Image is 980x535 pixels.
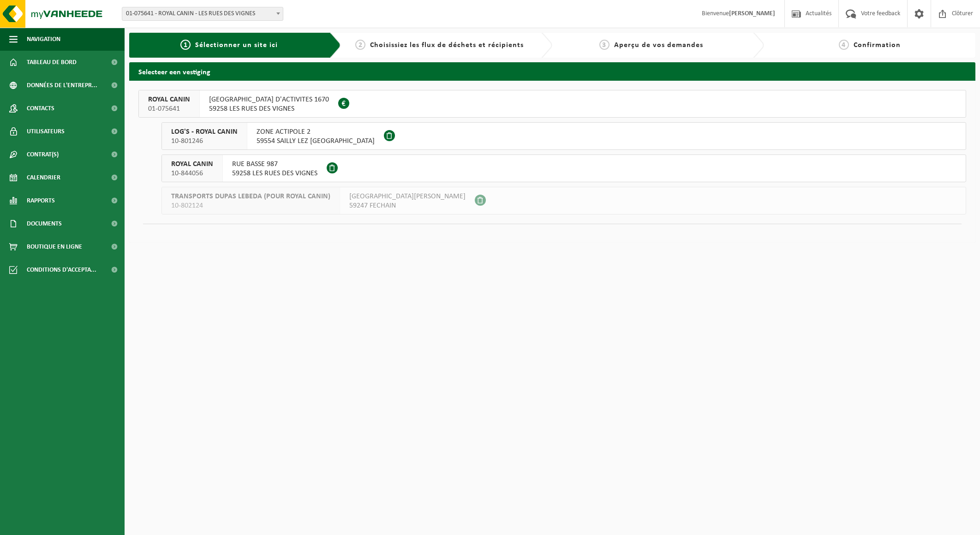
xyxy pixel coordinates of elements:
[171,160,213,169] span: ROYAL CANIN
[161,122,966,150] button: LOG'S - ROYAL CANIN 10-801246 ZONE ACTIPOLE 259554 SAILLY LEZ [GEOGRAPHIC_DATA]
[148,95,190,104] span: ROYAL CANIN
[27,51,77,74] span: Tableau de bord
[349,201,466,210] span: 59247 FECHAIN
[27,258,96,281] span: Conditions d'accepta...
[27,166,60,189] span: Calendrier
[171,127,238,137] span: LOG'S - ROYAL CANIN
[599,40,610,50] span: 3
[171,201,330,210] span: 10-802124
[349,192,466,201] span: [GEOGRAPHIC_DATA][PERSON_NAME]
[27,74,97,97] span: Données de l'entrepr...
[122,7,283,21] span: 01-075641 - ROYAL CANIN - LES RUES DES VIGNES
[839,40,849,50] span: 4
[232,160,317,169] span: RUE BASSE 987
[27,235,82,258] span: Boutique en ligne
[614,42,703,49] span: Aperçu de vos demandes
[232,169,317,178] span: 59258 LES RUES DES VIGNES
[854,42,901,49] span: Confirmation
[129,62,975,80] h2: Selecteer een vestiging
[27,120,65,143] span: Utilisateurs
[27,28,60,51] span: Navigation
[195,42,278,49] span: Sélectionner un site ici
[148,104,190,113] span: 01-075641
[27,212,62,235] span: Documents
[122,7,283,20] span: 01-075641 - ROYAL CANIN - LES RUES DES VIGNES
[138,90,966,118] button: ROYAL CANIN 01-075641 [GEOGRAPHIC_DATA] D'ACTIVITES 167059258 LES RUES DES VIGNES
[209,104,329,113] span: 59258 LES RUES DES VIGNES
[257,137,375,146] span: 59554 SAILLY LEZ [GEOGRAPHIC_DATA]
[171,137,238,146] span: 10-801246
[257,127,375,137] span: ZONE ACTIPOLE 2
[729,10,775,17] strong: [PERSON_NAME]
[27,143,59,166] span: Contrat(s)
[180,40,191,50] span: 1
[355,40,365,50] span: 2
[171,169,213,178] span: 10-844056
[27,189,55,212] span: Rapports
[171,192,330,201] span: TRANSPORTS DUPAS LEBEDA (POUR ROYAL CANIN)
[209,95,329,104] span: [GEOGRAPHIC_DATA] D'ACTIVITES 1670
[370,42,524,49] span: Choisissiez les flux de déchets et récipients
[161,155,966,182] button: ROYAL CANIN 10-844056 RUE BASSE 98759258 LES RUES DES VIGNES
[27,97,54,120] span: Contacts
